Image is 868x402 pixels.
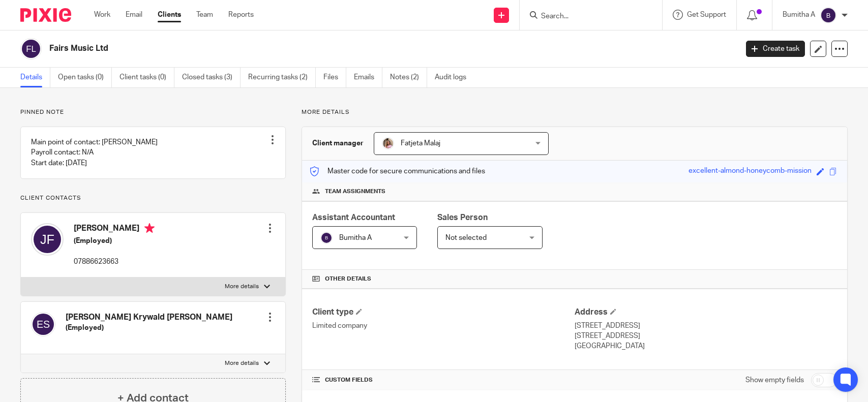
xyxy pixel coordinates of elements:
p: More details [225,359,259,367]
p: [GEOGRAPHIC_DATA] [575,341,837,351]
p: More details [302,108,848,116]
img: svg%3E [20,38,42,59]
p: Limited company [312,321,575,331]
p: Bumitha A [783,10,815,20]
a: Work [94,10,110,20]
h4: Address [575,307,837,318]
h4: CUSTOM FIELDS [312,376,575,384]
a: Emails [354,68,382,87]
a: Details [20,68,50,87]
span: Fatjeta Malaj [401,140,440,147]
h4: [PERSON_NAME] [74,223,155,236]
img: svg%3E [31,312,55,336]
img: svg%3E [31,223,64,256]
div: excellent-almond-honeycomb-mission [689,166,812,177]
img: MicrosoftTeams-image%20(5).png [382,137,394,149]
span: Team assignments [325,188,385,196]
input: Search [540,12,632,21]
span: Other details [325,275,371,283]
p: Client contacts [20,194,286,202]
p: Pinned note [20,108,286,116]
a: Open tasks (0) [58,68,112,87]
img: Pixie [20,8,71,22]
span: Get Support [687,11,726,18]
p: Master code for secure communications and files [310,166,485,176]
h5: (Employed) [66,323,232,333]
a: Notes (2) [390,68,427,87]
p: [STREET_ADDRESS] [575,321,837,331]
span: Bumitha A [339,234,372,241]
span: Sales Person [437,213,488,222]
img: svg%3E [320,232,333,244]
h5: (Employed) [74,236,155,246]
span: Not selected [445,234,487,241]
a: Email [126,10,142,20]
a: Team [196,10,213,20]
label: Show empty fields [745,375,804,385]
h2: Fairs Music Ltd [49,43,594,54]
h4: [PERSON_NAME] Krywald [PERSON_NAME] [66,312,232,323]
img: svg%3E [820,7,836,23]
a: Recurring tasks (2) [248,68,316,87]
a: Reports [228,10,254,20]
a: Client tasks (0) [119,68,174,87]
a: Clients [158,10,181,20]
span: Assistant Accountant [312,213,395,222]
a: Create task [746,41,805,57]
i: Primary [144,223,155,233]
a: Files [323,68,346,87]
a: Closed tasks (3) [182,68,241,87]
p: More details [225,283,259,291]
p: 07886623663 [74,257,155,267]
p: [STREET_ADDRESS] [575,331,837,341]
a: Audit logs [435,68,474,87]
h4: Client type [312,307,575,318]
h3: Client manager [312,138,364,148]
